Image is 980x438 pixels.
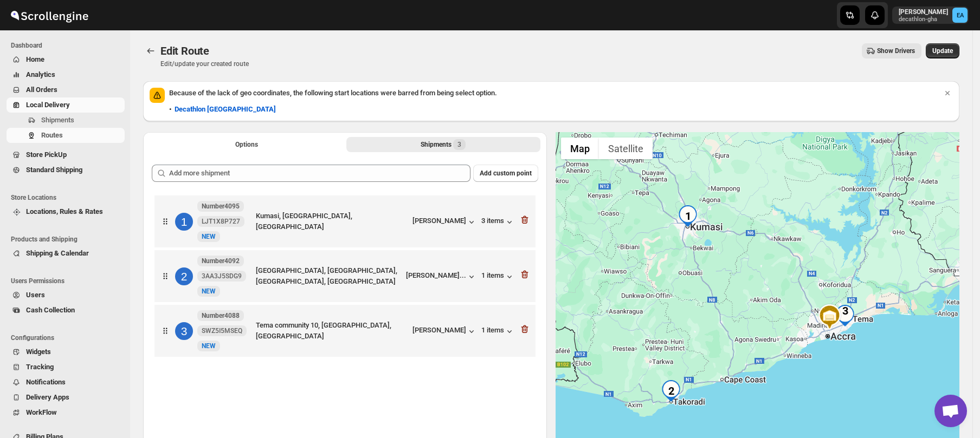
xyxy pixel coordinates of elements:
span: 3AA3J5SDG9 [202,272,242,280]
img: ScrollEngine [9,2,90,29]
span: Store PickUp [26,151,67,159]
button: Update [926,43,959,58]
a: Open chat [934,395,967,427]
text: EA [957,12,964,19]
button: Notifications [7,375,125,390]
span: Update [932,47,953,55]
div: 3Number4088SWZ5I5MSEQNewNEWTema community 10, [GEOGRAPHIC_DATA], [GEOGRAPHIC_DATA][PERSON_NAME]1 ... [154,305,536,357]
span: Cash Collection [26,306,75,314]
button: Show satellite imagery [599,138,653,159]
button: User menu [892,6,969,24]
span: Configurations [11,334,125,342]
span: Add custom point [480,169,532,178]
button: Show Drivers [862,43,921,58]
span: All Orders [26,86,57,94]
div: 1 [175,213,193,231]
span: Local Delivery [26,101,70,109]
span: NEW [202,233,216,240]
div: 3 [175,322,193,340]
span: WorkFlow [26,408,57,416]
button: Cash Collection [7,303,125,318]
b: Number4088 [202,312,240,319]
button: Routes [143,43,158,58]
span: Options [235,140,258,149]
div: 2Number40923AA3J5SDG9NewNEW[GEOGRAPHIC_DATA], [GEOGRAPHIC_DATA], [GEOGRAPHIC_DATA], [GEOGRAPHIC_D... [154,250,536,302]
button: Shipments [7,113,125,128]
button: All Orders [7,82,125,97]
p: [PERSON_NAME] [899,8,948,16]
div: Tema community 10, [GEOGRAPHIC_DATA], [GEOGRAPHIC_DATA] [256,320,408,342]
span: Show Drivers [877,47,915,55]
span: Dashboard [11,41,125,50]
span: Products and Shipping [11,235,125,244]
button: Analytics [7,67,125,82]
button: Selected Shipments [346,137,541,152]
span: Edit Route [160,44,209,57]
div: Kumasi, [GEOGRAPHIC_DATA], [GEOGRAPHIC_DATA] [256,211,408,232]
button: Locations, Rules & Rates [7,204,125,219]
span: Home [26,55,44,63]
button: [PERSON_NAME]... [406,271,477,282]
span: Users [26,291,45,299]
button: Home [7,52,125,67]
p: Because of the lack of geo coordinates, the following start locations were barred from being sele... [169,88,942,99]
span: Widgets [26,348,51,356]
div: • [169,104,276,115]
span: Notifications [26,378,66,386]
div: Shipments [421,139,466,150]
div: 2 [660,380,682,402]
span: Routes [41,131,63,139]
button: Widgets [7,344,125,359]
span: SWZ5I5MSEQ [202,326,242,335]
button: Decathlon [GEOGRAPHIC_DATA] [168,101,282,118]
span: Delivery Apps [26,393,69,401]
b: Decathlon [GEOGRAPHIC_DATA] [175,105,276,113]
div: 1Number4095LJT1X8P727NewNEWKumasi, [GEOGRAPHIC_DATA], [GEOGRAPHIC_DATA][PERSON_NAME]3 items [154,195,536,247]
button: 3 items [481,217,515,227]
span: Locations, Rules & Rates [26,207,103,215]
span: Users Permissions [11,277,125,285]
span: NEW [202,287,216,295]
button: Users [7,287,125,303]
span: NEW [202,342,216,350]
p: Edit/update your created route [160,60,249,68]
b: Number4092 [202,257,240,265]
span: Shipping & Calendar [26,249,89,257]
button: [PERSON_NAME] [412,326,477,337]
span: Analytics [26,70,55,79]
b: Number4095 [202,202,240,210]
button: Add custom point [473,165,538,182]
span: Standard Shipping [26,166,82,174]
span: Shipments [41,116,74,124]
button: Delivery Apps [7,390,125,405]
button: [PERSON_NAME] [412,217,477,227]
button: Show street map [561,138,599,159]
button: 1 items [481,271,515,282]
p: decathlon-gha [899,16,948,23]
button: WorkFlow [7,405,125,420]
button: Tracking [7,359,125,375]
div: [PERSON_NAME]... [406,271,466,279]
div: 1 [677,205,699,227]
div: 3 [834,305,856,326]
span: LJT1X8P727 [202,217,240,226]
button: Routes [7,128,125,143]
div: 2 [175,267,193,285]
div: [GEOGRAPHIC_DATA], [GEOGRAPHIC_DATA], [GEOGRAPHIC_DATA], [GEOGRAPHIC_DATA] [256,265,402,287]
button: Shipping & Calendar [7,246,125,261]
span: Store Locations [11,193,125,202]
button: 1 items [481,326,515,337]
span: Emmanuel Adu-Mensah [952,8,968,23]
button: Dismiss notification [940,86,955,101]
span: Tracking [26,363,54,371]
span: 3 [457,140,461,149]
button: All Route Options [150,137,344,152]
input: Add more shipment [169,165,470,182]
